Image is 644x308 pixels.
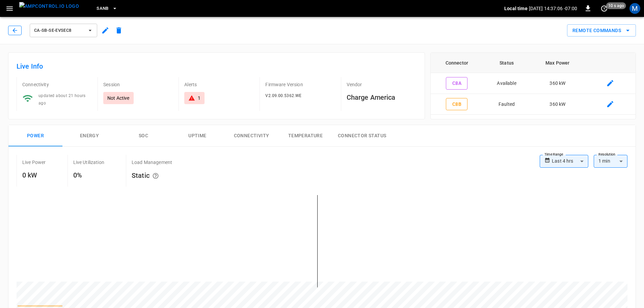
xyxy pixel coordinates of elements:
label: Time Range [544,152,563,157]
h6: 0% [73,170,104,181]
h6: Live Info [17,61,417,72]
button: SanB [94,2,120,15]
button: Power [8,125,62,147]
p: Firmware Version [265,81,335,88]
button: Temperature [278,125,332,147]
h6: Charge America [347,92,417,103]
div: profile-icon [629,3,640,14]
p: [DATE] 14:37:06 -07:00 [529,5,577,12]
p: Live Power [22,159,46,166]
td: 360 kW [530,73,585,94]
p: Load Management [132,159,172,166]
div: remote commands options [567,24,636,37]
p: Local time [504,5,528,12]
button: set refresh interval [599,3,610,14]
span: V2.09.00.5362.WE [265,93,301,98]
div: 1 min [594,155,627,168]
span: updated about 21 hours ago [38,93,86,105]
button: Uptime [170,125,224,147]
p: Live Utilization [73,159,104,166]
th: Max Power [530,53,585,73]
span: 10 s ago [606,2,626,9]
button: ca-sb-se-evseC8 [30,24,97,37]
p: Vendor [347,81,417,88]
span: SanB [97,5,109,13]
button: Connectivity [224,125,278,147]
button: C8B [446,98,467,111]
th: Connector [431,53,483,73]
td: Available [483,73,530,94]
th: Status [483,53,530,73]
button: C8A [446,77,467,90]
p: Not Active [107,95,130,101]
h6: 0 kW [22,170,46,181]
div: Last 4 hrs [552,155,588,168]
h6: Static [132,170,172,183]
p: Alerts [184,81,254,88]
td: 360 kW [530,94,585,115]
button: SOC [116,125,170,147]
div: 1 [198,95,200,101]
button: Connector Status [332,125,392,147]
table: connector table [431,53,636,115]
button: The system is using AmpEdge-configured limits for static load managment. Depending on your config... [150,170,162,183]
button: Energy [62,125,116,147]
img: ampcontrol.io logo [19,2,79,10]
button: Remote Commands [567,24,636,37]
label: Resolution [598,152,615,157]
p: Connectivity [22,81,92,88]
span: ca-sb-se-evseC8 [34,27,84,34]
p: Session [103,81,173,88]
td: Faulted [483,94,530,115]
